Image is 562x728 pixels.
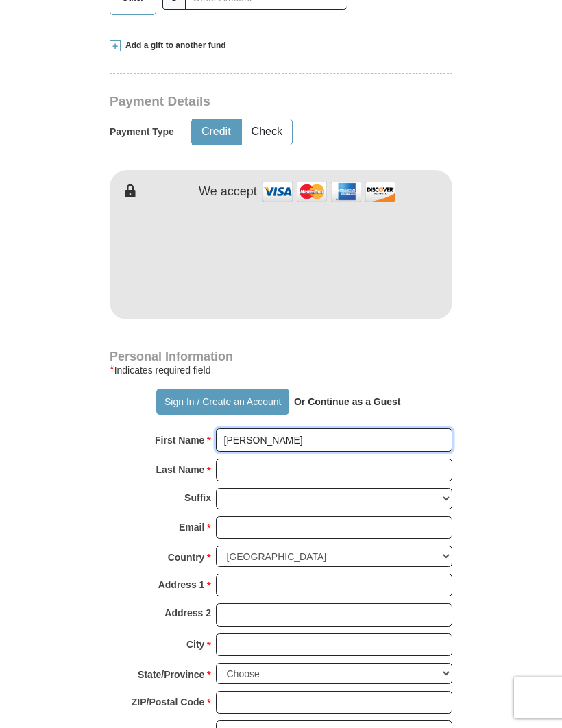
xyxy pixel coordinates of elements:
strong: First Name [155,430,204,450]
strong: Or Continue as a Guest [294,396,401,407]
strong: Country [168,548,205,567]
strong: Suffix [184,488,211,507]
h5: Payment Type [110,126,174,138]
button: Check [242,119,292,145]
strong: City [186,635,204,654]
img: credit cards accepted [260,177,398,206]
h3: Payment Details [110,94,459,110]
strong: ZIP/Postal Code [132,692,205,712]
strong: Email [179,518,204,537]
strong: Address 1 [158,575,205,594]
h4: We accept [199,184,257,199]
div: Indicates required field [110,362,452,378]
button: Credit [192,119,241,145]
strong: State/Province [138,665,204,684]
button: Sign In / Create an Account [156,389,289,415]
h4: Personal Information [110,351,452,362]
strong: Address 2 [164,603,211,622]
strong: Last Name [156,460,205,479]
span: Add a gift to another fund [121,40,226,51]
